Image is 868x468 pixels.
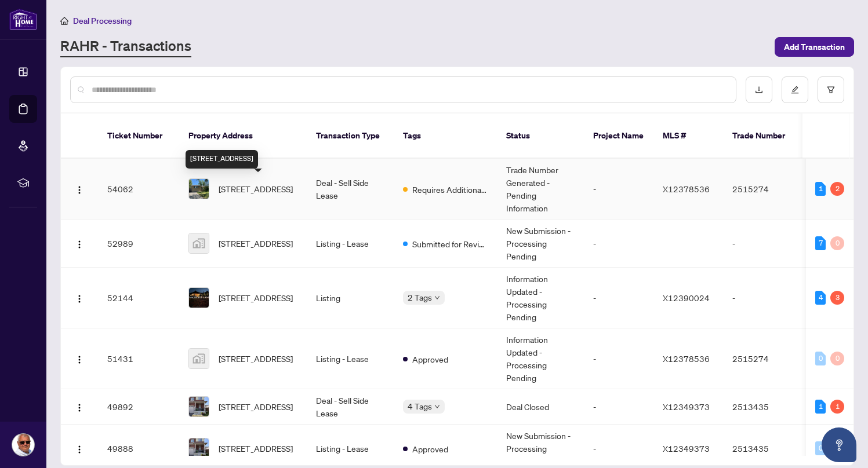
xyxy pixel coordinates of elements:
button: Logo [70,288,89,307]
img: thumbnail-img [189,233,209,253]
td: - [723,220,804,268]
div: 0 [830,352,844,365]
span: Deal Processing [73,16,132,26]
button: filter [818,76,844,103]
td: - [584,328,653,389]
div: 1 [830,400,844,414]
span: X12349373 [663,401,710,412]
th: MLS # [653,114,723,159]
img: Logo [75,185,84,195]
td: 2515274 [723,159,804,220]
span: 4 Tags [408,400,432,413]
td: - [584,220,653,268]
th: Tags [394,114,497,159]
th: Trade Number [723,114,804,159]
th: Ticket Number [98,114,179,159]
div: 7 [815,236,826,250]
span: filter [827,86,835,94]
button: Logo [70,349,89,368]
span: [STREET_ADDRESS] [219,352,293,365]
div: 0 [815,441,826,455]
button: download [746,76,772,103]
th: Project Name [584,114,653,159]
td: 2513435 [723,389,804,425]
td: 52144 [98,268,179,328]
span: [STREET_ADDRESS] [219,400,293,413]
img: Logo [75,240,84,249]
span: 2 Tags [408,291,432,304]
span: down [434,404,440,409]
img: Profile Icon [12,434,34,456]
th: Status [497,114,584,159]
th: Transaction Type [307,114,394,159]
td: 52989 [98,220,179,268]
td: - [584,389,653,425]
span: X12378536 [663,353,710,364]
span: edit [791,86,799,94]
img: thumbnail-img [189,397,209,416]
button: Logo [70,397,89,416]
td: Trade Number Generated - Pending Information [497,159,584,220]
span: [STREET_ADDRESS] [219,237,293,250]
td: New Submission - Processing Pending [497,220,584,268]
td: - [723,268,804,328]
img: thumbnail-img [189,179,209,199]
td: Listing [307,268,394,328]
img: Logo [75,355,84,364]
span: X12390024 [663,292,710,303]
button: Logo [70,234,89,253]
span: Approved [412,443,448,455]
span: Requires Additional Docs [412,183,488,196]
span: down [434,295,440,301]
span: X12349373 [663,443,710,454]
td: Deal - Sell Side Lease [307,389,394,425]
div: 0 [830,236,844,250]
img: logo [9,9,37,30]
button: Add Transaction [775,37,854,57]
div: 1 [815,182,826,196]
span: Approved [412,353,448,365]
span: Add Transaction [784,38,845,56]
td: 51431 [98,328,179,389]
td: Deal Closed [497,389,584,425]
img: Logo [75,445,84,454]
div: 0 [815,352,826,365]
img: Logo [75,294,84,304]
span: X12378536 [663,184,710,194]
div: 3 [830,291,844,305]
td: - [584,159,653,220]
td: 2515274 [723,328,804,389]
td: 49892 [98,389,179,425]
img: thumbnail-img [189,349,209,368]
img: thumbnail-img [189,438,209,458]
td: - [584,268,653,328]
a: RAHR - Transactions [60,36,191,57]
td: Information Updated - Processing Pending [497,328,584,389]
td: Listing - Lease [307,220,394,268]
img: thumbnail-img [189,288,209,308]
button: edit [782,76,808,103]
span: Submitted for Review [412,237,488,250]
span: download [755,86,763,94]
td: Deal - Sell Side Lease [307,159,394,220]
img: Logo [75,403,84,412]
td: Listing - Lease [307,328,394,389]
button: Open asap [822,427,856,462]
div: 4 [815,291,826,305]
span: [STREET_ADDRESS] [219,291,293,304]
button: Logo [70,180,89,198]
span: [STREET_ADDRESS] [219,442,293,455]
div: 2 [830,182,844,196]
button: Logo [70,439,89,458]
td: Information Updated - Processing Pending [497,268,584,328]
div: [STREET_ADDRESS] [186,150,258,169]
div: 1 [815,400,826,414]
span: home [60,17,68,25]
span: [STREET_ADDRESS] [219,182,293,195]
td: 54062 [98,159,179,220]
th: Property Address [179,114,307,159]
